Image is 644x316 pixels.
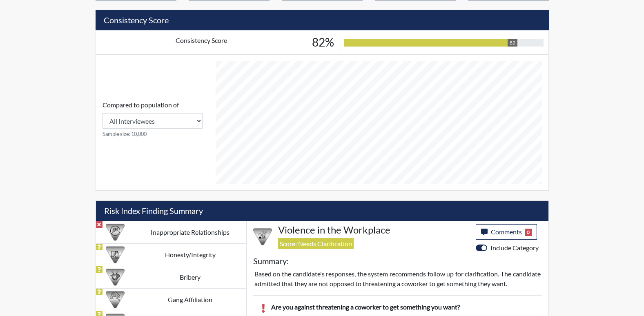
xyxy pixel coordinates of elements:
span: Score: Needs Clarification [278,238,354,249]
label: Compared to population of [103,100,179,110]
span: 0 [525,229,532,236]
td: Gang Affiliation [134,288,246,311]
img: CATEGORY%20ICON-03.c5611939.png [106,268,125,287]
h3: 82% [312,36,334,49]
h5: Consistency Score [96,10,549,30]
h5: Risk Index Finding Summary [96,201,548,221]
p: Are you against threatening a coworker to get something you want? [271,302,534,312]
td: Consistency Score [96,31,307,55]
td: Inappropriate Relationships [134,221,246,243]
div: Consistency Score comparison among population [103,100,203,138]
button: Comments0 [476,224,537,240]
span: Comments [491,228,522,236]
img: CATEGORY%20ICON-11.a5f294f4.png [106,245,125,264]
p: Based on the candidate's responses, the system recommends follow up for clarification. The candid... [254,269,541,289]
div: 82 [508,39,517,47]
h4: Violence in the Workplace [278,224,470,236]
label: Include Category [490,243,539,253]
h5: Summary: [253,256,289,266]
small: Sample size: 10,000 [103,130,203,138]
td: Bribery [134,266,246,288]
img: CATEGORY%20ICON-14.139f8ef7.png [106,223,125,242]
td: Honesty/Integrity [134,243,246,266]
img: CATEGORY%20ICON-02.2c5dd649.png [106,290,125,309]
img: CATEGORY%20ICON-26.eccbb84f.png [253,227,272,246]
